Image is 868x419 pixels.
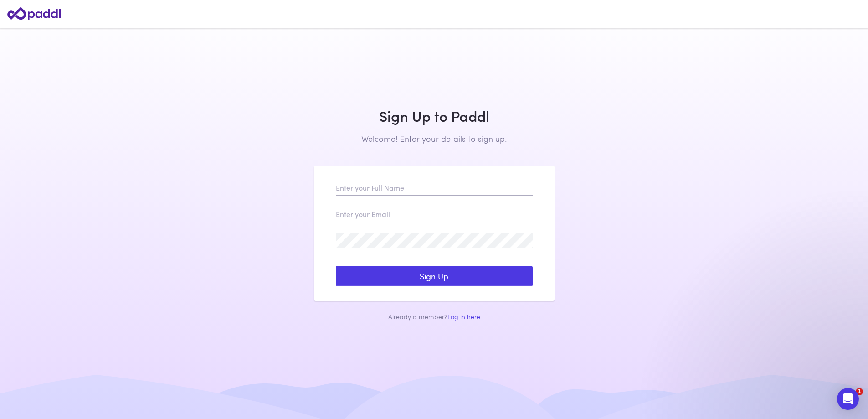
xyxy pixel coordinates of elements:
iframe: Intercom notifications message [686,331,868,394]
h2: Welcome! Enter your details to sign up. [314,134,555,144]
div: Open Intercom Messenger [837,388,859,410]
h1: Sign Up to Paddl [314,107,555,124]
button: Sign Up [336,266,533,287]
input: Enter your Full Name [336,180,533,196]
input: Enter your Email [336,207,533,222]
a: Log in here [447,312,480,321]
div: Already a member? [314,312,555,321]
span: 1 [856,388,863,395]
